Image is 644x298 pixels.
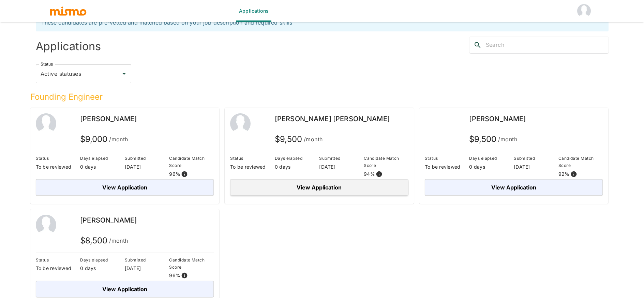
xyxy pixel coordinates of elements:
img: logo [49,6,87,16]
p: Days elapsed [469,155,514,162]
p: [DATE] [125,164,169,170]
h5: $ 9,500 [275,134,323,145]
p: Status [425,155,469,162]
p: Candidate Match Score [364,155,408,169]
span: [PERSON_NAME] [80,115,137,123]
img: 2Q== [36,215,56,235]
p: Candidate Match Score [169,256,214,271]
h5: $ 9,000 [80,134,128,145]
p: 96 % [169,272,180,279]
h4: Applications [36,40,319,53]
p: 0 days [469,164,514,170]
p: To be reviewed [36,265,80,272]
span: /month [109,134,128,144]
button: View Application [425,179,603,196]
span: /month [109,236,128,245]
p: 0 days [80,265,125,272]
svg: View resume score details [376,171,383,178]
p: [DATE] [514,164,558,170]
p: 92 % [558,171,570,178]
button: View Application [36,281,214,297]
p: Days elapsed [80,256,125,264]
img: 2Q== [230,113,251,134]
p: 94 % [364,171,375,178]
svg: View resume score details [181,171,188,178]
p: Days elapsed [275,155,319,162]
label: Status [41,61,53,67]
p: Status [230,155,275,162]
p: Submitted [319,155,364,162]
p: Status [36,256,80,264]
p: 0 days [275,164,319,170]
p: 96 % [169,171,180,178]
img: Vali health HM [577,4,591,18]
h5: $ 8,500 [80,235,128,246]
button: search [469,37,486,53]
img: y3ggi1xwgajc2k44g356rgtcze70 [425,113,445,134]
span: [PERSON_NAME] [469,115,526,123]
p: Status [36,155,80,162]
button: View Application [36,179,214,196]
svg: View resume score details [181,272,188,279]
p: To be reviewed [425,164,469,170]
span: [PERSON_NAME] [PERSON_NAME] [275,115,390,123]
h5: $ 9,500 [469,134,517,145]
p: [DATE] [125,265,169,272]
img: 2Q== [36,113,56,134]
p: [DATE] [319,164,364,170]
p: 0 days [80,164,125,170]
span: [PERSON_NAME] [80,216,137,224]
p: Candidate Match Score [558,155,603,169]
p: Submitted [125,155,169,162]
span: /month [498,134,517,144]
p: To be reviewed [36,164,80,170]
h5: Founding Engineer [30,91,609,102]
p: Days elapsed [80,155,125,162]
button: Open [119,69,129,79]
p: Candidate Match Score [169,155,214,169]
svg: View resume score details [570,171,577,178]
p: Submitted [514,155,558,162]
span: These candidates are pre-vetted and matched based on your job description and required skills [41,19,293,26]
span: /month [304,134,323,144]
input: Search [486,40,609,51]
p: To be reviewed [230,164,275,170]
p: Submitted [125,256,169,264]
button: View Application [230,179,408,196]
